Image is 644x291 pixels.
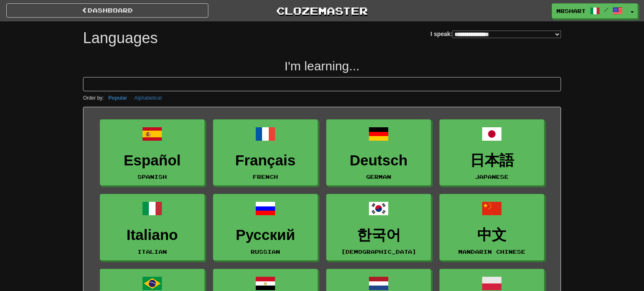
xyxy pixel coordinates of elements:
[253,174,278,180] small: French
[218,152,313,169] h3: Français
[475,174,509,180] small: Japanese
[132,93,164,103] button: Alphabetical
[604,7,608,13] span: /
[100,119,205,186] a: EspañolSpanish
[439,119,544,186] a: 日本語Japanese
[331,152,426,169] h3: Deutsch
[556,7,586,15] span: MrShart
[138,249,167,255] small: Italian
[213,119,318,186] a: FrançaisFrench
[431,30,561,38] label: I speak:
[6,3,208,18] a: dashboard
[104,152,200,169] h3: Español
[552,3,627,18] a: MrShart /
[439,194,544,260] a: 中文Mandarin Chinese
[138,174,167,180] small: Spanish
[83,95,104,101] small: Order by:
[366,174,391,180] small: German
[458,249,525,255] small: Mandarin Chinese
[83,59,561,73] h2: I'm learning...
[83,30,158,46] h1: Languages
[331,227,426,243] h3: 한국어
[218,227,313,243] h3: Русский
[100,194,205,260] a: ItalianoItalian
[452,31,561,38] select: I speak:
[106,93,130,103] button: Popular
[444,227,540,243] h3: 中文
[213,194,318,260] a: РусскийRussian
[444,152,540,169] h3: 日本語
[104,227,200,243] h3: Italiano
[221,3,423,18] a: Clozemaster
[326,194,431,260] a: 한국어[DEMOGRAPHIC_DATA]
[341,249,416,255] small: [DEMOGRAPHIC_DATA]
[326,119,431,186] a: DeutschGerman
[251,249,280,255] small: Russian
